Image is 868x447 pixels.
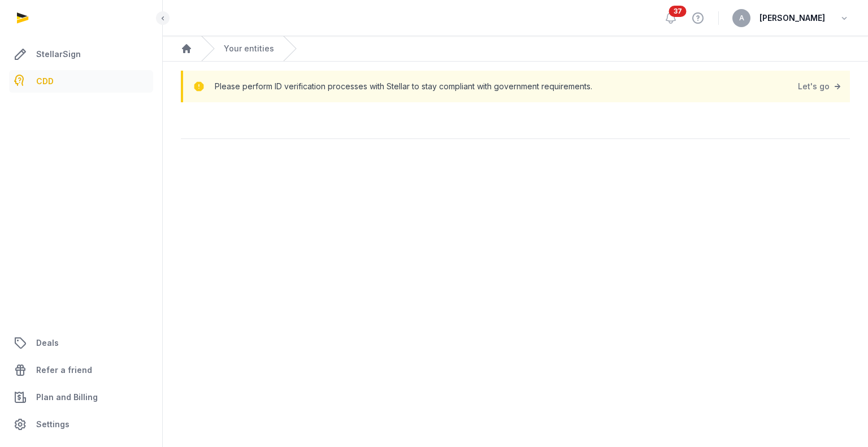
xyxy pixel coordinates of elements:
a: Your entities [224,43,274,54]
a: Plan and Billing [9,384,153,411]
span: Deals [36,336,59,350]
span: 37 [669,6,687,17]
a: Settings [9,411,153,438]
a: Deals [9,329,153,357]
span: Refer a friend [36,363,92,377]
nav: Breadcrumb [163,36,868,62]
a: Let's go [798,79,843,94]
span: CDD [36,75,54,88]
span: A [739,15,744,21]
button: A [732,9,750,27]
a: CDD [9,70,153,93]
p: Please perform ID verification processes with Stellar to stay compliant with government requireme... [215,79,592,94]
a: Refer a friend [9,357,153,384]
span: Settings [36,418,70,431]
span: Plan and Billing [36,390,98,404]
iframe: Chat Widget [665,316,868,447]
a: StellarSign [9,41,153,68]
span: [PERSON_NAME] [759,11,825,25]
span: StellarSign [36,47,81,61]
